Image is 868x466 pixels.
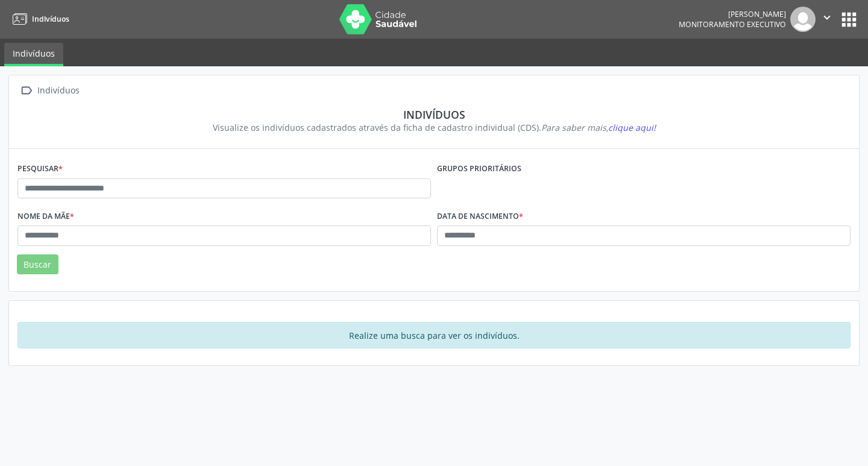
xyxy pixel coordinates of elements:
div: Realize uma busca para ver os indivíduos. [17,322,851,348]
span: Monitoramento Executivo [679,19,786,30]
button: Buscar [17,254,58,275]
div: Visualize os indivíduos cadastrados através da ficha de cadastro individual (CDS). [26,121,842,134]
i:  [820,11,834,24]
span: Indivíduos [32,14,69,24]
i: Para saber mais, [541,122,656,133]
div: Indivíduos [35,82,81,99]
div: Indivíduos [26,108,842,121]
label: Pesquisar [17,160,63,178]
label: Grupos prioritários [437,160,521,178]
a:  Indivíduos [17,82,81,99]
label: Data de nascimento [437,207,523,225]
span: clique aqui! [608,122,656,133]
label: Nome da mãe [17,207,74,225]
button:  [816,7,838,32]
a: Indivíduos [4,43,63,66]
i:  [17,82,35,99]
a: Indivíduos [8,9,69,29]
img: img [790,7,816,32]
div: [PERSON_NAME] [679,9,786,19]
button: apps [838,9,860,30]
